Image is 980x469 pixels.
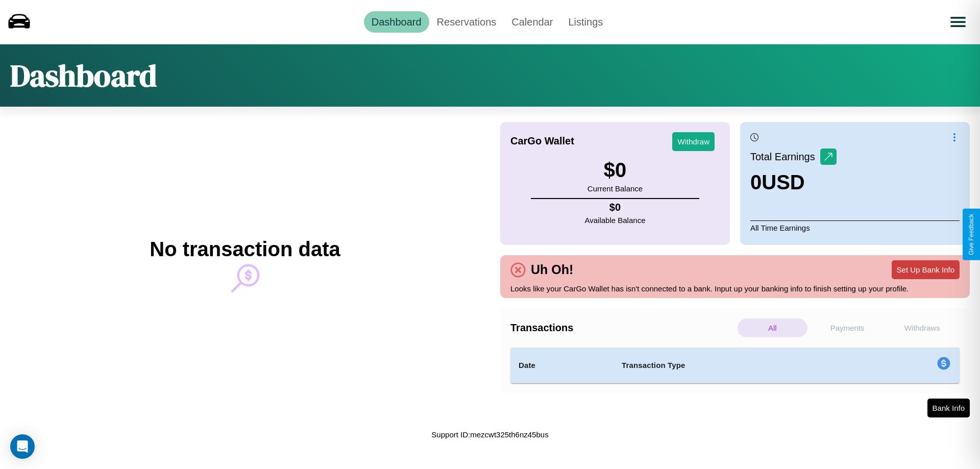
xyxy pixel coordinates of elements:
[431,428,548,441] p: Support ID: mezcwt325th6nz45bus
[672,132,715,151] button: Withdraw
[526,262,578,277] h4: Uh Oh!
[10,55,157,96] h1: Dashboard
[750,147,820,166] p: Total Earnings
[519,359,605,372] h4: Date
[510,135,574,147] h4: CarGo Wallet
[504,11,560,33] a: Calendar
[510,282,960,295] p: Looks like your CarGo Wallet has isn't connected to a bank. Input up your banking info to finish ...
[429,11,504,33] a: Reservations
[927,399,970,417] button: Bank Info
[364,11,429,33] a: Dashboard
[510,322,735,334] h4: Transactions
[10,434,35,459] div: Open Intercom Messenger
[738,318,807,337] p: All
[510,348,960,383] table: simple table
[585,202,646,213] h4: $ 0
[150,238,340,261] h2: No transaction data
[887,318,957,337] p: Withdraws
[968,214,975,255] div: Give Feedback
[944,8,972,36] button: Open menu
[813,318,883,337] p: Payments
[587,159,643,182] h3: $ 0
[585,213,646,227] p: Available Balance
[750,171,837,194] h3: 0 USD
[892,260,960,279] button: Set Up Bank Info
[587,182,643,195] p: Current Balance
[560,11,610,33] a: Listings
[622,359,853,372] h4: Transaction Type
[750,220,960,235] p: All Time Earnings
